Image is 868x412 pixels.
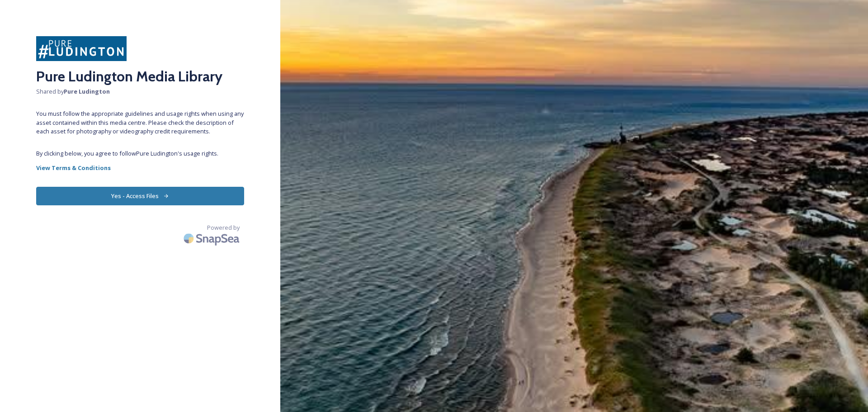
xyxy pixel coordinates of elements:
[64,87,110,95] strong: Pure Ludington
[36,36,127,61] img: Screenshot%202025-03-24%20at%2010.26.14.png
[207,223,240,232] span: Powered by
[36,87,244,96] span: Shared by
[36,66,244,87] h2: Pure Ludington Media Library
[181,228,244,249] img: SnapSea Logo
[36,187,244,205] button: Yes - Access Files
[36,162,244,173] a: View Terms & Conditions
[36,164,111,172] strong: View Terms & Conditions
[36,109,244,136] span: You must follow the appropriate guidelines and usage rights when using any asset contained within...
[36,149,244,158] span: By clicking below, you agree to follow Pure Ludington 's usage rights.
